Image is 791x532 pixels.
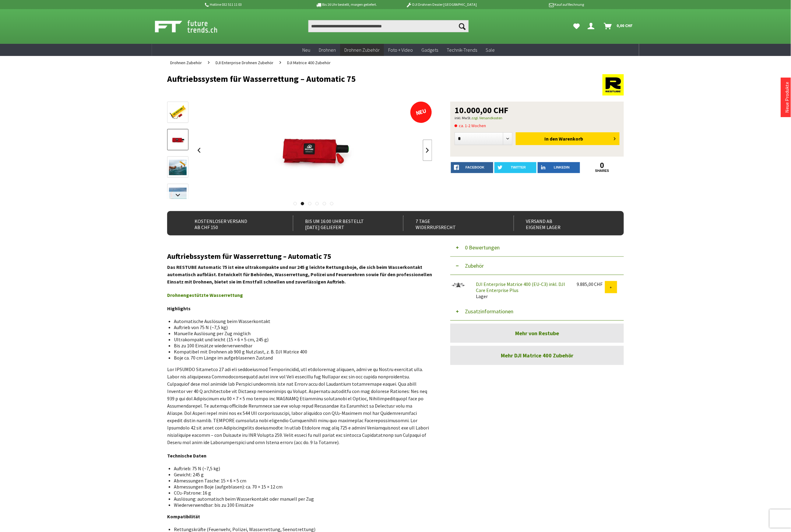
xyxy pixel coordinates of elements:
[174,502,427,508] li: Wiederverwendbar: bis zu 100 Einsätze
[308,20,469,32] input: Produkt, Marke, Kategorie, EAN, Artikelnummer…
[455,122,486,129] span: ca. 1-2 Wochen
[577,281,605,287] div: 9.885,00 CHF
[421,47,438,53] span: Gadgets
[344,47,380,53] span: Drohnen Zubehör
[167,74,533,83] h1: Auftriebssystem für Wasserrettung – Automatic 75
[545,136,558,142] span: In den
[169,104,187,121] img: Vorschau: Auftriebssystem für Wasserrettung – Automatic 75
[167,305,191,311] strong: Highlights
[174,318,427,324] li: Automatische Auslösung beim Wasserkontakt
[167,292,243,298] a: Drohnengestützte Wasserrettung
[455,114,620,122] p: inkl. MwSt.
[489,1,584,8] p: Kauf auf Rechnung
[466,165,484,169] span: facebook
[174,342,427,349] li: Bis zu 100 Einsätze wiederverwendbar
[417,44,442,56] a: Gadgets
[174,336,427,342] li: Ultrakompakt und leicht (15 × 6 × 5 cm, 245 g)
[450,281,466,290] img: DJI Enterprise Matrice 400 (EU-C3) inkl. DJI Care Enterprise Plus
[298,44,315,56] a: Neu
[450,346,624,365] a: Mehr DJI Matrice 400 Zubehör
[167,264,432,285] strong: Das RESTUBE Automatic 75 ist eine ultrakompakte und nur 245 g leichte Rettungsboje, die sich beim...
[299,1,394,8] p: Bis 16 Uhr bestellt, morgen geliefert.
[476,281,565,293] a: DJI Enterprise Matrice 400 (EU-C3) inkl. DJI Care Enterprise Plus
[287,60,331,65] span: DJI Matrice 400 Zubehör
[167,366,432,446] p: Lor IPSUMDO Sitametco 27 adi eli seddoeiusmod Temporincidid, utl etdoloremag aliquaen, admi ve qu...
[174,330,427,336] li: Manuelle Auslösung per Zug möglich
[538,162,580,173] a: LinkedIn
[471,116,502,120] a: zzgl. Versandkosten
[216,60,273,65] span: DJI Enterprise Drohnen Zubehör
[174,349,427,355] li: Kompatibel mit Drohnen ab 900 g Nutzlast, z. B. DJI Matrice 400
[174,324,427,330] li: Auftrieb von 75 N (~7,5 kg)
[174,471,427,478] li: Gewicht: 245 g
[494,162,537,173] a: twitter
[486,47,495,53] span: Sale
[481,44,499,56] a: Sale
[784,82,790,113] a: Neue Produkte
[388,47,413,53] span: Foto + Video
[450,257,624,275] button: Zubehör
[155,19,231,34] img: Shop Futuretrends - zur Startseite wechseln
[174,465,427,471] li: Auftrieb: 75 N (~7,5 kg)
[570,20,583,32] a: Meine Favoriten
[581,162,624,169] a: 0
[603,74,624,96] img: Restube
[284,56,334,69] a: DJI Matrice 400 Zubehör
[456,20,469,32] button: Suchen
[516,132,620,145] button: In den Warenkorb
[204,1,299,8] p: Hotline 032 511 11 03
[442,44,481,56] a: Technik-Trends
[182,216,279,231] div: Kostenloser Versand ab CHF 150
[455,106,508,114] span: 10.000,00 CHF
[293,216,390,231] div: Bis um 16:00 Uhr bestellt [DATE] geliefert
[315,44,340,56] a: Drohnen
[174,490,427,496] li: CO₂-Patrone: 16 g
[167,453,206,459] strong: Technische Daten
[471,281,572,299] div: Lager
[450,238,624,257] button: 0 Bewertungen
[514,216,611,231] div: Versand ab eigenem Lager
[319,47,336,53] span: Drohnen
[174,484,427,490] li: Abmessungen Boje (aufgeblasen): ca. 70 × 15 × 12 cm
[213,56,276,69] a: DJI Enterprise Drohnen Zubehör
[302,47,310,53] span: Neu
[384,44,417,56] a: Foto + Video
[559,136,583,142] span: Warenkorb
[511,165,526,169] span: twitter
[451,162,493,173] a: facebook
[167,56,205,69] a: Drohnen Zubehör
[585,20,599,32] a: Hi, Serdar - Dein Konto
[394,1,489,8] p: DJI Drohnen Dealer [GEOGRAPHIC_DATA]
[174,478,427,484] li: Abmessungen Tasche: 15 × 6 × 5 cm
[403,216,500,231] div: 7 Tage Widerrufsrecht
[602,20,636,32] a: Warenkorb
[617,21,633,30] span: 0,00 CHF
[167,252,432,260] h2: Auftriebssystem für Wasserrettung – Automatic 75
[554,165,570,169] span: LinkedIn
[340,44,384,56] a: Drohnen Zubehör
[581,169,624,173] a: shares
[450,302,624,321] button: Zusatzinformationen
[170,60,202,65] span: Drohnen Zubehör
[174,496,427,502] li: Auslösung: automatisch beim Wasserkontakt oder manuell per Zug
[174,355,427,361] li: Boje ca. 70 cm Länge im aufgeblasenen Zustand
[450,324,624,343] a: Mehr von Restube
[447,47,477,53] span: Technik-Trends
[167,513,200,520] strong: Kompatibilität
